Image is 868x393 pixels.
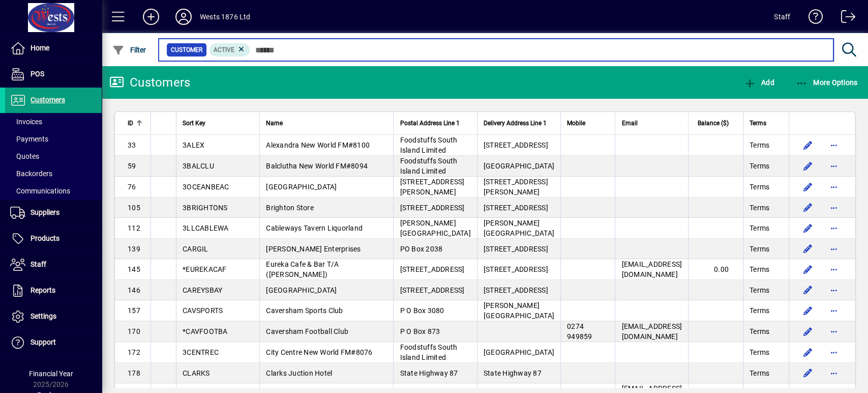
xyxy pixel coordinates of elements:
a: Quotes [5,148,102,165]
span: [GEOGRAPHIC_DATA] [484,348,554,356]
span: *CAVFOOTBA [183,327,228,335]
button: More options [826,323,842,340]
span: Terms [750,285,769,295]
span: Terms [750,203,769,213]
span: 146 [128,286,140,294]
span: Terms [750,368,769,378]
button: More Options [793,73,860,92]
button: Edit [799,323,816,340]
span: Alexandra New World FM#8100 [266,141,370,149]
div: Name [266,118,387,129]
span: Invoices [10,118,42,126]
span: 0274 949859 [567,322,592,341]
a: Logout [833,2,855,35]
button: Edit [799,241,816,257]
span: Terms [750,326,769,336]
span: Clarks Juction Hotel [266,369,332,377]
span: [PERSON_NAME][GEOGRAPHIC_DATA] [484,219,554,237]
button: More options [826,261,842,277]
a: Reports [5,278,102,303]
span: CARGIL [183,245,208,253]
span: Name [266,118,283,129]
a: POS [5,62,102,87]
span: Mobile [567,118,585,129]
span: Payments [10,135,48,143]
span: Terms [750,223,769,233]
span: 170 [128,327,140,335]
td: 0.00 [688,259,743,280]
span: [STREET_ADDRESS][PERSON_NAME] [400,178,464,196]
button: Edit [799,344,816,360]
button: More options [826,241,842,257]
span: Postal Address Line 1 [400,118,459,129]
span: Suppliers [31,208,59,216]
span: State Highway 87 [400,369,458,377]
span: POS [31,70,44,78]
span: [PERSON_NAME] Enterprises [266,245,361,253]
a: Products [5,226,102,251]
button: Edit [799,179,816,195]
button: More options [826,344,842,360]
button: More options [826,220,842,236]
a: Home [5,36,102,61]
span: Customers [31,96,65,104]
span: [GEOGRAPHIC_DATA] [266,183,337,191]
span: 105 [128,204,140,212]
button: More options [826,179,842,195]
div: Wests 1876 Ltd [200,9,250,25]
span: Terms [750,244,769,254]
span: [STREET_ADDRESS] [484,245,548,253]
button: Edit [799,261,816,277]
span: Brighton Store [266,204,314,212]
span: 3ALEX [183,141,204,149]
a: Staff [5,252,102,277]
span: Terms [750,161,769,171]
a: Communications [5,182,102,200]
div: Staff [774,9,790,25]
div: Email [621,118,682,129]
button: Edit [799,158,816,174]
span: Backorders [10,170,52,178]
span: Communications [10,187,70,195]
span: P O Box 3080 [400,306,444,315]
span: [STREET_ADDRESS] [484,141,548,149]
span: 3OCEANBEAC [183,183,229,191]
span: City Centre New World FM#8076 [266,348,372,356]
span: [GEOGRAPHIC_DATA] [266,286,337,294]
span: [PERSON_NAME][GEOGRAPHIC_DATA] [400,219,470,237]
a: Backorders [5,165,102,182]
button: Edit [799,282,816,298]
a: Support [5,330,102,355]
span: Terms [750,118,766,129]
span: Foodstuffs South Island Limited [400,136,457,154]
span: Balclutha New World FM#8094 [266,162,368,170]
span: [PERSON_NAME][GEOGRAPHIC_DATA] [484,301,554,320]
span: [STREET_ADDRESS][PERSON_NAME] [484,178,548,196]
span: *EUREKACAF [183,265,227,273]
span: More Options [796,78,858,87]
span: Caversham Football Club [266,327,348,335]
span: 172 [128,348,140,356]
span: CLARKS [183,369,210,377]
span: Filter [112,46,146,54]
a: Settings [5,304,102,329]
span: Active [214,46,234,53]
button: Profile [167,8,200,26]
span: ID [128,118,133,129]
span: 59 [128,162,136,170]
span: Reports [31,286,55,294]
button: Edit [799,302,816,319]
span: P O Box 873 [400,327,440,335]
span: 76 [128,183,136,191]
a: Suppliers [5,200,102,226]
a: Knowledge Base [800,2,823,35]
button: More options [826,365,842,381]
span: 145 [128,265,140,273]
span: [STREET_ADDRESS] [484,265,548,273]
span: 112 [128,224,140,232]
span: Support [31,338,56,346]
span: Email [621,118,637,129]
span: 157 [128,306,140,315]
span: [STREET_ADDRESS] [484,204,548,212]
button: Add [135,8,167,26]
